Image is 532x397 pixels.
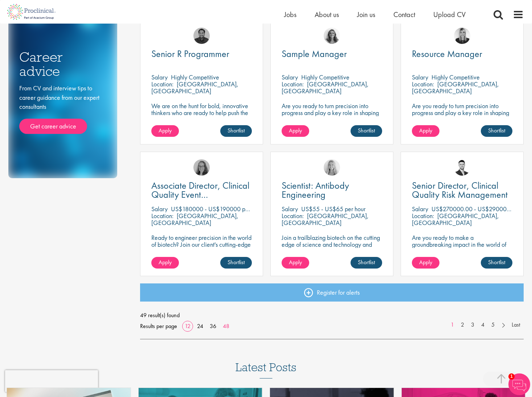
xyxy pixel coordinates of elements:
[481,257,512,269] a: Shortlist
[159,258,172,266] span: Apply
[289,127,302,134] span: Apply
[412,73,428,81] span: Salary
[171,73,219,81] p: Highly Competitive
[171,205,268,213] p: US$180000 - US$190000 per annum
[282,48,347,60] span: Sample Manager
[236,361,296,378] h3: Latest Posts
[282,212,369,227] p: [GEOGRAPHIC_DATA], [GEOGRAPHIC_DATA]
[478,321,488,329] a: 4
[284,10,296,19] a: Jobs
[301,73,349,81] p: Highly Competitive
[282,125,309,137] a: Apply
[433,10,466,19] a: Upload CV
[140,321,177,332] span: Results per page
[412,48,482,60] span: Resource Manager
[220,125,252,137] a: Shortlist
[151,48,229,60] span: Senior R Programmer
[412,234,512,269] p: Are you ready to make a groundbreaking impact in the world of biotechnology? Join a growing compa...
[151,181,252,199] a: Associate Director, Clinical Quality Event Management (GCP)
[467,321,478,329] a: 3
[351,257,382,269] a: Shortlist
[140,310,524,321] span: 49 result(s) found
[282,179,349,201] span: Scientist: Antibody Engineering
[19,119,87,134] a: Get career advice
[508,321,524,329] a: Last
[151,80,173,88] span: Location:
[151,49,252,58] a: Senior R Programmer
[151,257,179,269] a: Apply
[193,28,210,44] img: Mike Raletz
[19,83,106,134] div: From CV and interview tips to career guidance from our expert consultants
[282,80,369,95] p: [GEOGRAPHIC_DATA], [GEOGRAPHIC_DATA]
[159,127,172,134] span: Apply
[508,373,530,395] img: Chatbot
[151,125,179,137] a: Apply
[193,159,210,176] img: Ingrid Aymes
[282,181,382,199] a: Scientist: Antibody Engineering
[220,322,232,330] a: 48
[447,321,458,329] a: 1
[412,181,512,199] a: Senior Director, Clinical Quality Risk Management
[412,102,512,123] p: Are you ready to turn precision into progress and play a key role in shaping the future of pharma...
[282,205,298,213] span: Salary
[351,125,382,137] a: Shortlist
[481,125,512,137] a: Shortlist
[289,258,302,266] span: Apply
[454,28,470,44] img: Janelle Jones
[419,127,432,134] span: Apply
[457,321,468,329] a: 2
[508,373,515,380] span: 1
[324,28,340,44] img: Jackie Cerchio
[5,370,98,392] iframe: reCAPTCHA
[412,179,508,201] span: Senior Director, Clinical Quality Risk Management
[151,205,168,213] span: Salary
[282,73,298,81] span: Salary
[220,257,252,269] a: Shortlist
[412,205,428,213] span: Salary
[412,80,434,88] span: Location:
[412,80,499,95] p: [GEOGRAPHIC_DATA], [GEOGRAPHIC_DATA]
[412,212,434,220] span: Location:
[454,159,470,176] img: Joshua Godden
[140,283,524,302] a: Register for alerts
[315,10,339,19] a: About us
[151,212,238,227] p: [GEOGRAPHIC_DATA], [GEOGRAPHIC_DATA]
[282,49,382,58] a: Sample Manager
[151,234,252,269] p: Ready to engineer precision in the world of biotech? Join our client's cutting-edge team and play...
[151,102,252,130] p: We are on the hunt for bold, innovative thinkers who are ready to help push the boundaries of sci...
[412,49,512,58] a: Resource Manager
[412,257,439,269] a: Apply
[282,80,304,88] span: Location:
[282,257,309,269] a: Apply
[282,102,382,123] p: Are you ready to turn precision into progress and play a key role in shaping the future of pharma...
[324,159,340,176] img: Shannon Briggs
[151,212,173,220] span: Location:
[151,179,249,210] span: Associate Director, Clinical Quality Event Management (GCP)
[182,322,193,330] a: 12
[282,212,304,220] span: Location:
[151,80,238,95] p: [GEOGRAPHIC_DATA], [GEOGRAPHIC_DATA]
[488,321,498,329] a: 5
[393,10,415,19] a: Contact
[412,212,499,227] p: [GEOGRAPHIC_DATA], [GEOGRAPHIC_DATA]
[357,10,375,19] a: Join us
[419,258,432,266] span: Apply
[195,322,206,330] a: 24
[19,50,106,78] h3: Career advice
[151,73,168,81] span: Salary
[412,125,439,137] a: Apply
[282,234,382,262] p: Join a trailblazing biotech on the cutting edge of science and technology and make a change in th...
[301,205,365,213] p: US$55 - US$65 per hour
[431,73,480,81] p: Highly Competitive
